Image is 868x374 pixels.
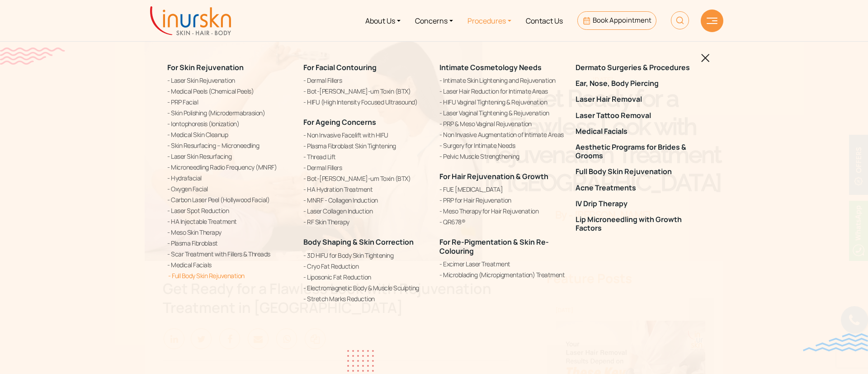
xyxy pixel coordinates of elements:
[707,18,717,24] img: hamLine.svg
[577,11,656,30] a: Book Appointment
[303,283,429,293] a: Electromagnetic Body & Muscle Sculpting
[167,151,292,161] a: Laser Skin Resurfacing
[576,127,701,136] a: Medical Facials
[439,217,565,227] a: QR678®
[576,215,701,232] a: Lip Microneedling with Growth Factors
[701,54,710,62] img: blackclosed
[303,294,429,303] a: Stretch Marks Reduction
[303,130,429,140] a: Non Invasive Facelift with HIFU
[167,206,292,215] a: Laser Spot Reduction
[303,86,429,96] a: Bot-[PERSON_NAME]-um Toxin (BTX)
[303,185,429,194] a: HA Hydration Treatment
[150,6,231,35] img: inurskn-logo
[303,195,429,205] a: MNRF - Collagen Induction
[167,86,292,96] a: Medical Peels (Chemical Peels)
[303,97,429,107] a: HIFU (High Intensity Focused Ultrasound)
[167,195,292,204] a: Carbon Laser Peel (Hollywood Facial)
[439,108,565,118] a: Laser Vaginal Tightening & Rejuvenation
[439,141,565,150] a: Surgery for Intimate Needs
[167,97,292,107] a: PRP Facial
[439,237,549,256] a: For Re-Pigmentation & Skin Re-Colouring
[576,167,701,176] a: Full Body Skin Rejuvenation
[303,117,376,127] a: For Ageing Concerns
[439,270,565,279] a: Microblading (Micropigmentation) Treatment
[167,108,292,118] a: Skin Polishing (Microdermabrasion)
[167,119,292,128] a: Iontophoresis (Ionization)
[167,249,292,259] a: Scar Treatment with Fillers & Threads
[439,151,565,161] a: Pelvic Muscle Strengthening
[576,95,701,104] a: Laser Hair Removal
[519,4,570,38] a: Contact Us
[358,4,408,38] a: About Us
[303,163,429,172] a: Dermal Fillers
[167,271,292,280] a: Full Body Skin Rejuvenation
[167,227,292,237] a: Meso Skin Therapy
[303,141,429,151] a: Plasma Fibroblast Skin Tightening
[303,174,429,183] a: Bot-[PERSON_NAME]-um Toxin (BTX)
[167,217,292,226] a: HA Injectable Treatment
[303,217,429,227] a: RF Skin Therapy
[439,119,565,128] a: PRP & Meso Vaginal Rejuvenation
[671,11,689,29] img: HeaderSearch
[303,62,377,72] a: For Facial Contouring
[303,272,429,282] a: Liposonic Fat Reduction
[439,76,565,85] a: Intimate Skin Lightening and Rejuvenation
[439,86,565,96] a: Laser Hair Reduction for Intimate Areas
[439,195,565,205] a: PRP for Hair Rejuvenation
[439,259,565,269] a: Excimer Laser Treatment
[576,143,701,160] a: Aesthetic Programs for Brides & Grooms
[576,184,701,192] a: Acne Treatments
[439,206,565,216] a: Meso Therapy for Hair Rejuvenation
[167,130,292,139] a: Medical Skin Cleanup
[303,76,429,85] a: Dermal Fillers
[167,260,292,270] a: Medical Facials
[439,130,565,139] a: Non Invasive Augmentation of Intimate Areas
[439,97,565,107] a: HIFU Vaginal Tightening & Rejuvenation
[167,184,292,194] a: Oxygen Facial
[576,199,701,208] a: IV Drip Therapy
[167,162,292,172] a: Microneedling Radio Frequency (MNRF)
[303,152,429,161] a: Thread Lift
[167,238,292,248] a: Plasma Fibroblast
[167,173,292,183] a: Hydrafacial
[576,111,701,120] a: Laser Tattoo Removal
[460,4,519,38] a: Procedures
[303,237,414,247] a: Body Shaping & Skin Correction
[303,251,429,260] a: 3D HIFU for Body Skin Tightening
[439,171,548,181] a: For Hair Rejuvenation & Growth
[408,4,460,38] a: Concerns
[439,185,565,194] a: FUE [MEDICAL_DATA]
[576,79,701,88] a: Ear, Nose, Body Piercing
[167,62,244,72] a: For Skin Rejuvenation
[167,76,292,85] a: Laser Skin Rejuvenation
[803,333,868,351] img: bluewave
[303,261,429,271] a: Cryo Fat Reduction
[576,63,701,72] a: Dermato Surgeries & Procedures
[593,15,651,25] span: Book Appointment
[439,62,542,72] a: Intimate Cosmetology Needs
[303,206,429,216] a: Laser Collagen Induction
[167,141,292,150] a: Skin Resurfacing – Microneedling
